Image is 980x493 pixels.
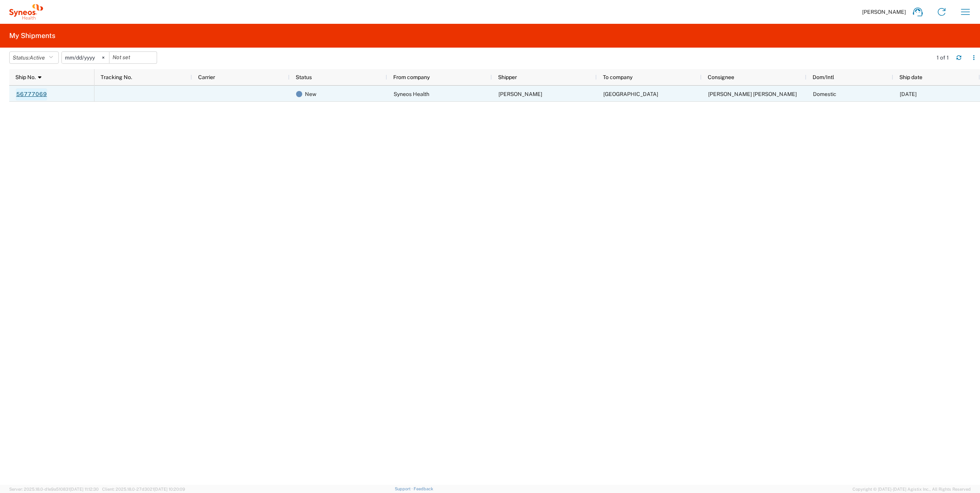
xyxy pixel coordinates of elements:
span: Tracking No. [101,74,132,80]
span: To company [603,74,632,80]
button: Status:Active [9,51,59,64]
span: [DATE] 11:12:30 [70,487,99,491]
span: Copyright © [DATE]-[DATE] Agistix Inc., All Rights Reserved [853,486,971,493]
span: Shipper [498,74,517,80]
span: Active [30,55,45,61]
span: Hospital Universitario Virgen de la Victoria [603,91,658,97]
a: Feedback [414,486,433,491]
span: Client: 2025.18.0-27d3021 [102,487,185,491]
input: Not set [109,52,157,63]
span: Consignee [708,74,734,80]
span: From company [393,74,430,80]
span: [DATE] 10:20:09 [154,487,185,491]
h2: My Shipments [9,31,55,40]
span: Ship No. [15,74,36,80]
span: 09/10/2025 [900,91,917,97]
span: Syneos Health [394,91,429,97]
span: Server: 2025.18.0-d1e9a510831 [9,487,99,491]
span: Cristina García Pendón [708,91,797,97]
span: Carrier [198,74,215,80]
span: Status [296,74,312,80]
span: [PERSON_NAME] [862,8,906,15]
span: Maria Jose Queipo [498,91,542,97]
a: Support [395,486,414,491]
span: Domestic [813,91,836,97]
a: 56777069 [16,88,47,101]
span: Ship date [899,74,922,80]
span: Dom/Intl [813,74,834,80]
div: 1 of 1 [937,54,950,61]
span: New [305,86,316,102]
input: Not set [62,52,109,63]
